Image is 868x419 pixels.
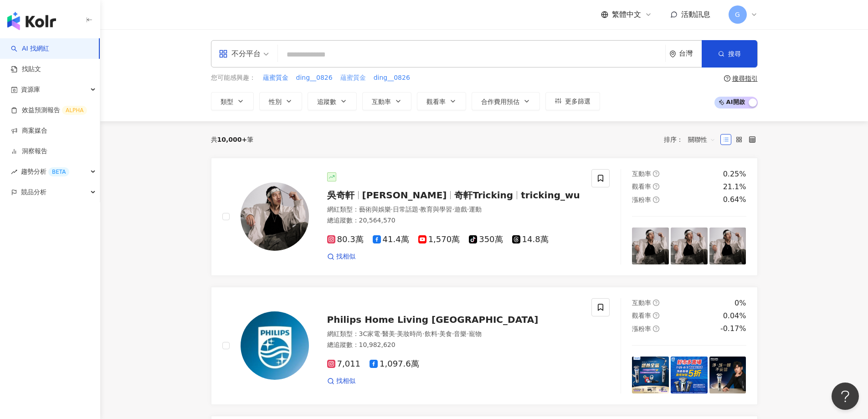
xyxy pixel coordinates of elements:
span: question-circle [653,183,659,190]
span: 10,000+ [217,136,247,143]
span: 合作費用預估 [481,98,519,105]
div: 排序： [664,132,720,147]
span: tricking_wu [521,190,580,201]
span: question-circle [653,326,659,332]
span: · [418,206,420,213]
a: searchAI 找網紅 [11,44,49,53]
span: 互動率 [632,170,651,177]
div: 21.1% [723,182,746,192]
span: 7,011 [327,359,361,369]
span: 趨勢分析 [21,161,69,182]
span: 醫美 [382,330,395,337]
img: post-image [632,228,669,264]
span: question-circle [653,197,659,203]
a: KOL AvatarPhilips Home Living [GEOGRAPHIC_DATA]網紅類型：3C家電·醫美·美妝時尚·飲料·美食·音樂·寵物總追蹤數：10,982,6207,0111... [211,287,758,405]
div: 搜尋指引 [732,75,758,82]
span: 您可能感興趣： [211,73,256,83]
button: 更多篩選 [545,92,600,110]
img: post-image [632,357,669,393]
span: 吳奇軒 [327,190,354,201]
span: question-circle [653,171,659,177]
span: 1,097.6萬 [370,359,419,369]
span: 性別 [269,98,282,105]
span: 飲料 [425,330,437,337]
div: 總追蹤數 ： 20,564,570 [327,216,581,225]
span: 41.4萬 [373,235,409,244]
button: 追蹤數 [308,92,357,110]
span: · [467,330,468,337]
a: 商案媒合 [11,126,47,135]
button: 互動率 [362,92,411,110]
span: 教育與學習 [420,206,452,213]
span: 音樂 [454,330,467,337]
div: 0.64% [723,195,746,205]
span: 3C家電 [359,330,380,337]
span: 蘊蜜質金 [263,73,288,83]
span: · [467,206,469,213]
span: 競品分析 [21,182,46,202]
span: 美食 [439,330,452,337]
span: appstore [219,49,228,58]
div: 台灣 [679,50,702,57]
button: 蘊蜜質金 [340,73,366,83]
iframe: Help Scout Beacon - Open [832,383,859,410]
span: 美妝時尚 [397,330,422,337]
span: · [395,330,397,337]
span: ding__0826 [296,73,333,83]
span: 搜尋 [728,50,741,57]
button: 搜尋 [702,40,757,67]
div: 不分平台 [219,47,261,61]
span: 藝術與娛樂 [359,206,391,213]
div: -0.17% [720,324,746,334]
span: 蘊蜜質金 [340,73,366,83]
span: 1,570萬 [418,235,460,244]
span: 寵物 [469,330,482,337]
span: 找相似 [336,252,355,261]
span: 找相似 [336,377,355,386]
span: 觀看率 [426,98,446,105]
div: 0.25% [723,169,746,179]
span: 遊戲 [454,206,467,213]
span: 類型 [221,98,233,105]
span: 關聯性 [688,132,715,147]
span: question-circle [653,300,659,306]
a: 效益預測報告ALPHA [11,106,87,115]
span: 互動率 [632,299,651,306]
span: · [452,206,454,213]
img: post-image [709,228,746,264]
a: 找相似 [327,252,355,261]
span: rise [11,169,17,175]
span: environment [669,51,676,57]
span: 觀看率 [632,312,651,319]
a: KOL Avatar吳奇軒[PERSON_NAME]奇軒Trickingtricking_wu網紅類型：藝術與娛樂·日常話題·教育與學習·遊戲·運動總追蹤數：20,564,57080.3萬41.... [211,158,758,276]
span: Philips Home Living [GEOGRAPHIC_DATA] [327,314,539,325]
span: · [452,330,454,337]
img: post-image [709,357,746,393]
span: · [422,330,424,337]
button: 蘊蜜質金 [262,73,289,83]
div: 0% [734,298,746,308]
button: 觀看率 [417,92,466,110]
img: post-image [671,228,708,264]
span: 追蹤數 [317,98,336,105]
a: 洞察報告 [11,147,47,156]
span: 觀看率 [632,183,651,190]
button: 合作費用預估 [472,92,540,110]
span: question-circle [724,75,730,82]
span: 資源庫 [21,79,40,100]
span: 漲粉率 [632,196,651,203]
div: 共 筆 [211,136,254,143]
button: ding__0826 [373,73,411,83]
span: 14.8萬 [512,235,549,244]
img: KOL Avatar [241,311,309,380]
a: 找貼文 [11,65,41,74]
span: · [380,330,382,337]
a: 找相似 [327,377,355,386]
div: 網紅類型 ： [327,330,581,339]
button: ding__0826 [296,73,333,83]
img: logo [7,12,56,30]
span: 運動 [469,206,482,213]
span: G [735,10,740,20]
span: 互動率 [372,98,391,105]
span: [PERSON_NAME] [362,190,447,201]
